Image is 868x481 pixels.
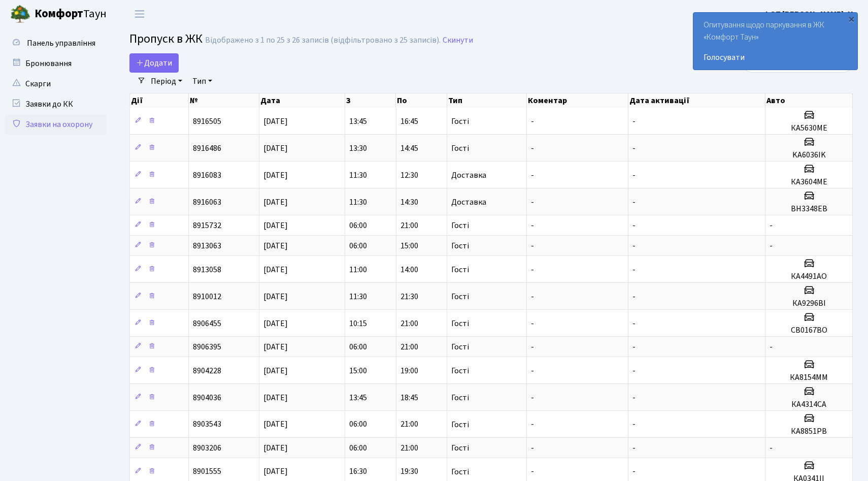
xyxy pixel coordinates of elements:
span: 06:00 [349,442,367,454]
span: 8913058 [193,264,221,275]
span: 11:30 [349,197,367,208]
h5: ВН3348ЕВ [770,204,848,214]
span: 06:00 [349,341,367,352]
span: - [632,240,636,251]
span: 8903206 [193,442,221,454]
span: [DATE] [263,291,288,302]
span: 13:45 [349,392,367,403]
th: Дата [259,93,345,108]
span: 13:30 [349,143,367,154]
th: По [396,93,447,108]
span: - [531,365,534,376]
span: 18:45 [400,392,418,403]
span: - [770,341,773,352]
span: 8916486 [193,143,221,154]
span: - [632,197,636,208]
a: Додати [129,53,179,73]
span: - [770,442,773,454]
span: - [531,143,534,154]
a: Період [147,73,186,90]
span: - [632,419,636,430]
span: 19:30 [400,466,418,477]
span: [DATE] [263,466,288,477]
span: 8903543 [193,419,221,430]
span: 16:45 [400,116,418,127]
span: [DATE] [263,197,288,208]
th: Авто [765,93,853,108]
div: Опитування щодо паркування в ЖК «Комфорт Таун» [693,13,857,70]
h5: KA6036IK [770,150,848,160]
span: - [632,143,636,154]
span: Гості [451,394,469,402]
th: З [345,93,396,108]
span: [DATE] [263,392,288,403]
b: ФОП [PERSON_NAME]. Н. [763,9,856,20]
span: 21:00 [400,220,418,231]
h5: КА3604МЕ [770,177,848,187]
span: - [531,170,534,181]
span: Гості [451,468,469,476]
span: - [632,264,636,275]
h5: КА8851РВ [770,427,848,436]
span: Гості [451,367,469,375]
a: Скинути [443,36,473,45]
span: 12:30 [400,170,418,181]
span: 21:00 [400,318,418,329]
span: Гості [451,242,469,250]
span: Гості [451,144,469,152]
div: Відображено з 1 по 25 з 26 записів (відфільтровано з 25 записів). [205,36,441,45]
span: 06:00 [349,419,367,430]
span: - [531,264,534,275]
span: [DATE] [263,264,288,275]
b: Комфорт [35,6,83,22]
span: 8904036 [193,392,221,403]
button: Переключити навігацію [127,6,152,22]
span: [DATE] [263,419,288,430]
a: Скарги [5,74,107,94]
img: logo.png [10,4,30,24]
div: × [846,14,856,24]
span: Гості [451,444,469,452]
span: [DATE] [263,170,288,181]
span: - [531,240,534,251]
span: Пропуск в ЖК [129,30,203,48]
h5: КА4314СА [770,400,848,409]
a: Голосувати [704,51,847,63]
h5: КА5630МЕ [770,123,848,133]
span: 15:00 [349,365,367,376]
span: 8916083 [193,170,221,181]
span: Гості [451,421,469,429]
span: - [632,392,636,403]
a: Панель управління [5,33,107,53]
span: 13:45 [349,116,367,127]
span: - [531,442,534,454]
span: 21:00 [400,341,418,352]
span: Гості [451,221,469,230]
a: Заявки до КК [5,94,107,114]
a: ФОП [PERSON_NAME]. Н. [763,8,856,20]
span: Панель управління [27,38,95,49]
span: - [531,116,534,127]
span: [DATE] [263,220,288,231]
h5: КА8154ММ [770,373,848,382]
span: 14:45 [400,143,418,154]
span: 21:00 [400,419,418,430]
span: 8906455 [193,318,221,329]
span: 14:30 [400,197,418,208]
span: - [632,365,636,376]
span: - [531,220,534,231]
span: 8901555 [193,466,221,477]
a: Заявки на охорону [5,114,107,135]
span: - [632,220,636,231]
h5: КА9296ВІ [770,299,848,308]
span: - [531,392,534,403]
span: [DATE] [263,143,288,154]
span: Гості [451,266,469,274]
span: 14:00 [400,264,418,275]
span: 15:00 [400,240,418,251]
th: Тип [447,93,527,108]
span: 8916063 [193,197,221,208]
th: Коментар [527,93,628,108]
span: 16:30 [349,466,367,477]
span: [DATE] [263,365,288,376]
